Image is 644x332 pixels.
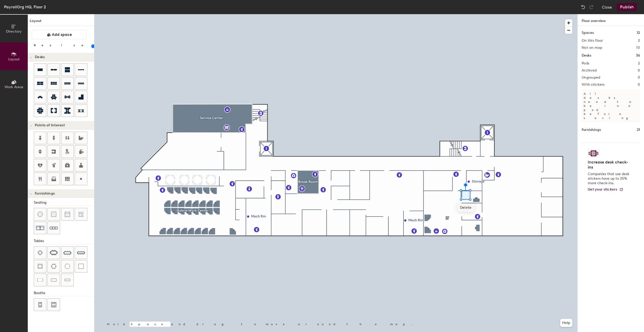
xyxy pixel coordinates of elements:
img: Table (1x1) [78,264,84,269]
img: Eight seat table [63,249,71,257]
img: Stool [38,212,43,217]
h1: 21 [637,127,640,133]
img: Four seat table [38,250,43,255]
span: Directory [6,29,22,34]
button: Four seat round table [34,260,46,273]
img: Six seat round table [51,264,57,269]
span: Delete [457,203,475,212]
h1: Furnishings [582,127,601,133]
div: Seating [34,200,94,205]
h2: 2 [638,39,640,43]
img: Table (1x4) [65,277,70,282]
button: Couch (x2) [34,222,46,234]
span: Get your stickers [588,187,617,192]
button: Table (1x4) [61,274,74,286]
span: Add space [52,32,72,37]
button: Help [560,319,572,327]
h1: 12 [637,30,640,36]
button: Six seat round table [47,260,60,273]
div: PayrollOrg HQ, Floor 2 [4,4,46,10]
span: Furnishings [35,192,55,196]
button: Six seat table [47,246,60,259]
h2: Not on map [582,46,602,50]
button: Ten seat table [75,246,87,259]
button: Publish [617,3,637,11]
button: Table (1x3) [47,274,60,286]
h2: Archived [582,68,597,73]
h2: Pods [582,61,589,65]
button: Table (1x1) [75,260,87,273]
img: Couch (corner) [78,212,84,217]
h2: 10 [636,46,640,50]
h2: On this floor [582,39,603,43]
button: Eight seat table [61,246,74,259]
h2: Ungrouped [582,76,600,80]
h1: Floor overview [578,14,644,26]
img: Six seat table [50,250,58,255]
img: Couch (x3) [50,224,58,232]
button: Cushion [47,208,60,221]
a: Get your stickers [588,187,623,192]
img: Redo [589,5,594,10]
img: Table (1x2) [37,277,43,282]
span: Desks [35,55,45,59]
img: Couch (x2) [36,224,44,232]
img: Ten seat table [77,249,85,257]
img: Sticker logo [588,149,599,158]
h2: 0 [638,76,640,80]
img: Table (1x3) [51,277,57,282]
img: Undo [581,5,586,10]
img: Cushion [51,212,56,217]
button: Four seat table [34,246,46,259]
img: Couch (middle) [65,212,70,217]
span: Layout [8,57,20,61]
img: Four seat round table [38,264,43,269]
span: Points of Interest [35,123,65,127]
button: Six seat booth [47,298,60,311]
h1: Layout [28,18,94,26]
button: Couch (middle) [61,208,74,221]
div: Resize [34,43,90,47]
h4: Increase desk check-ins [588,160,631,170]
img: Six seat booth [51,302,56,307]
button: Stool [34,208,46,221]
button: Table (1x2) [34,274,46,286]
h2: 0 [638,83,640,87]
div: Tables [34,238,94,244]
img: Four seat booth [38,302,42,307]
p: Companies that use desk stickers have up to 25% more check-ins. [588,172,631,185]
button: Close [602,3,612,11]
span: Work Areas [5,85,23,89]
div: Booths [34,290,94,296]
h2: 2 [638,61,640,65]
button: Four seat booth [34,298,46,311]
h2: With stickers [582,83,605,87]
h1: Spaces [582,30,594,36]
button: Add space [32,30,87,39]
img: Table (round) [65,264,70,269]
h2: 0 [638,68,640,73]
button: Couch (corner) [75,208,87,221]
p: All desks need to be in a pod before saving [582,90,640,122]
button: Table (round) [61,260,74,273]
button: Couch (x3) [47,222,60,234]
h1: 36 [636,53,640,58]
h1: Desks [582,53,591,58]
